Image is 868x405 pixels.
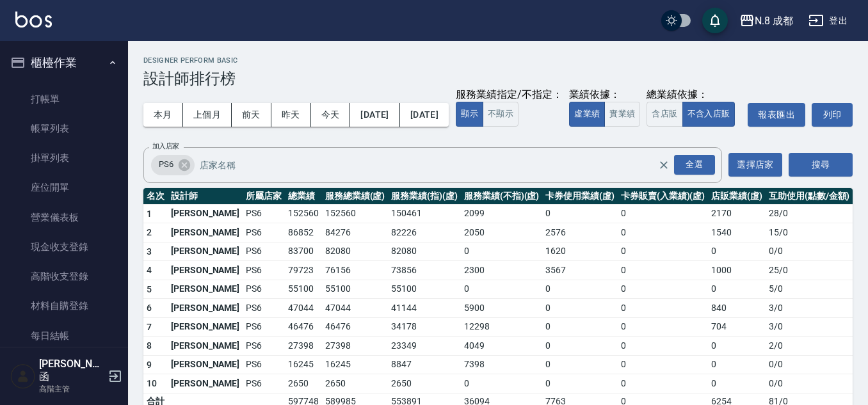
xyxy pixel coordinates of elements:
[243,188,285,205] th: 所屬店家
[618,188,708,205] th: 卡券販賣(入業績)(虛)
[322,204,389,223] td: 152560
[542,374,618,393] td: 0
[766,280,853,299] td: 5 / 0
[647,88,741,102] div: 總業績依據：
[147,209,152,219] span: 1
[708,242,766,261] td: 0
[461,280,542,299] td: 0
[618,374,708,393] td: 0
[461,204,542,223] td: 2099
[456,88,563,102] div: 服務業績指定/不指定：
[542,299,618,318] td: 0
[147,340,152,351] span: 8
[388,355,461,374] td: 8847
[766,188,853,205] th: 互助使用(點數/金額)
[542,188,618,205] th: 卡券使用業績(虛)
[5,46,123,79] button: 櫃檯作業
[483,102,518,127] button: 不顯示
[147,265,152,275] span: 4
[461,242,542,261] td: 0
[708,374,766,393] td: 0
[143,188,168,205] th: 名次
[5,203,123,232] a: 營業儀表板
[542,204,618,223] td: 0
[152,141,179,151] label: 加入店家
[766,337,853,356] td: 2 / 0
[243,299,285,318] td: PS6
[322,188,389,205] th: 服務總業績(虛)
[604,102,640,127] button: 實業績
[168,242,243,261] td: [PERSON_NAME]
[708,299,766,318] td: 840
[147,322,152,332] span: 7
[734,8,798,34] button: N.8 成都
[748,103,805,127] button: 報表匯出
[168,280,243,299] td: [PERSON_NAME]
[388,280,461,299] td: 55100
[618,317,708,337] td: 0
[271,103,311,127] button: 昨天
[311,103,351,127] button: 今天
[285,188,322,205] th: 總業績
[708,280,766,299] td: 0
[542,355,618,374] td: 0
[168,299,243,318] td: [PERSON_NAME]
[388,188,461,205] th: 服務業績(指)(虛)
[168,188,243,205] th: 設計師
[5,291,123,321] a: 材料自購登錄
[5,173,123,202] a: 座位開單
[456,102,483,127] button: 顯示
[766,299,853,318] td: 3 / 0
[322,355,389,374] td: 16245
[766,204,853,223] td: 28 / 0
[461,188,542,205] th: 服務業績(不指)(虛)
[285,242,322,261] td: 83700
[243,337,285,356] td: PS6
[388,261,461,280] td: 73856
[542,317,618,337] td: 0
[322,337,389,356] td: 27398
[147,284,152,294] span: 5
[183,103,232,127] button: 上個月
[322,261,389,280] td: 76156
[5,84,123,114] a: 打帳單
[168,223,243,242] td: [PERSON_NAME]
[708,261,766,280] td: 1000
[147,378,157,388] span: 10
[322,299,389,318] td: 47044
[803,9,853,33] button: 登出
[702,8,728,33] button: save
[5,114,123,143] a: 帳單列表
[10,363,36,389] img: Person
[143,56,853,65] h2: Designer Perform Basic
[322,223,389,242] td: 84276
[285,280,322,299] td: 55100
[461,299,542,318] td: 5900
[755,13,793,29] div: N.8 成都
[708,355,766,374] td: 0
[766,355,853,374] td: 0 / 0
[671,152,718,177] button: Open
[618,223,708,242] td: 0
[708,223,766,242] td: 1540
[569,102,605,127] button: 虛業績
[243,204,285,223] td: PS6
[388,299,461,318] td: 41144
[168,374,243,393] td: [PERSON_NAME]
[5,232,123,262] a: 現金收支登錄
[285,374,322,393] td: 2650
[400,103,449,127] button: [DATE]
[243,355,285,374] td: PS6
[143,103,183,127] button: 本月
[15,12,52,28] img: Logo
[708,337,766,356] td: 0
[322,242,389,261] td: 82080
[618,242,708,261] td: 0
[618,355,708,374] td: 0
[151,155,195,175] div: PS6
[388,223,461,242] td: 82226
[569,88,640,102] div: 業績依據：
[682,102,735,127] button: 不含入店販
[542,337,618,356] td: 0
[461,223,542,242] td: 2050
